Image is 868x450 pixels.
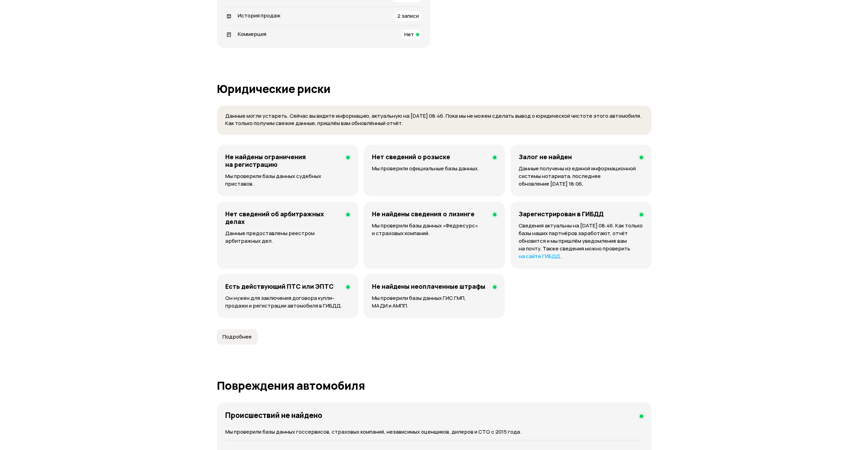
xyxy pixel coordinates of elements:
p: Мы проверили базы данных ГИС ГМП, МАДИ и АМПП. [372,294,496,310]
p: Мы проверили официальные базы данных. [372,165,496,172]
span: Подробнее [222,333,252,340]
h4: Зарегистрирован в ГИБДД [519,210,603,218]
p: Мы проверили базы данных «Федресурс» и страховых компаний. [372,222,496,237]
span: Коммерция [238,30,266,38]
p: Данные получены из единой информационной системы нотариата, последнее обновление [DATE] 18:06. [519,165,643,188]
h4: Есть действующий ПТС или ЭПТС [225,282,334,290]
h4: Залог не найден [519,153,572,161]
h1: Юридические риски [217,83,651,95]
span: Нет [404,31,414,38]
button: Подробнее [217,329,258,344]
h4: Нет сведений о розыске [372,153,450,161]
h4: Не найдены ограничения на регистрацию [225,153,341,168]
span: История продаж [238,12,281,19]
p: Мы проверили базы данных госсервисов, страховых компаний, независимых оценщиков, дилеров и СТО с ... [225,428,643,436]
a: на сайте ГИБДД [519,253,560,260]
h4: Нет сведений об арбитражных делах [225,210,341,225]
p: Данные могли устареть. Сейчас вы видите информацию, актуальную на [DATE] 08:46. Пока мы не можем ... [225,113,643,127]
p: Сведения актуальны на [DATE] 08:46. Как только базы наших партнёров заработают, отчёт обновится и... [519,222,643,260]
h1: Повреждения автомобиля [217,379,651,392]
span: 2 записи [397,12,419,20]
p: Мы проверили базы данных судебных приставов. [225,172,350,188]
p: Он нужен для заключения договора купли-продажи и регистрации автомобиля в ГИБДД. [225,294,350,310]
h4: Не найдены неоплаченные штрафы [372,282,485,290]
h4: Не найдены сведения о лизинге [372,210,474,218]
p: Данные предоставлены реестром арбитражных дел. [225,230,350,245]
h4: Происшествий не найдено [225,411,322,420]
